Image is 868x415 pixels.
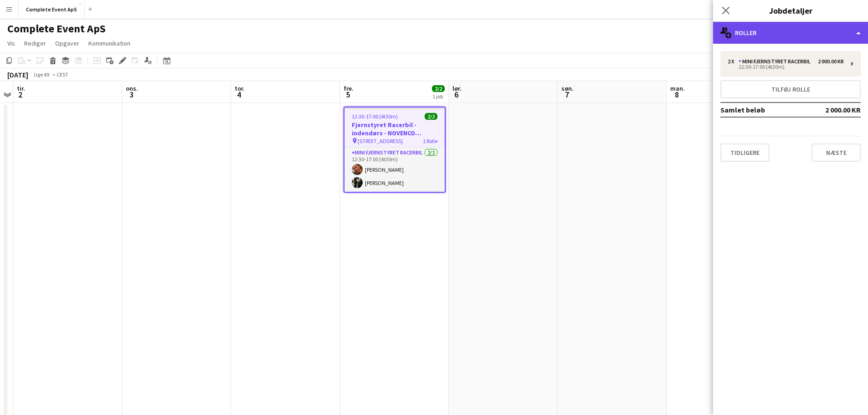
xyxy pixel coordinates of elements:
[423,138,437,144] span: 1 Rolle
[4,37,19,49] a: Vis
[432,85,445,92] span: 2/2
[452,84,462,92] span: lør.
[432,93,444,100] div: 1 job
[812,143,861,162] button: Næste
[728,65,844,69] div: 12:30-17:00 (4t30m)
[344,121,445,137] h3: Fjernstyret Racerbil - indendørs - NOVENCO MARINE & OFFSHORE A/S
[358,138,403,144] span: [STREET_ADDRESS]
[670,84,685,92] span: man.
[55,39,79,47] span: Opgaver
[7,22,106,36] h1: Complete Event ApS
[451,89,462,100] span: 6
[352,113,398,120] span: 12:30-17:00 (4t30m)
[561,84,574,92] span: søn.
[85,37,134,49] a: Kommunikation
[818,58,844,65] div: 2 000.00 KR
[235,84,245,92] span: tor.
[425,113,437,120] span: 2/2
[51,37,83,49] a: Opgaver
[808,102,861,117] td: 2 000.00 KR
[88,39,130,47] span: Kommunikation
[342,89,354,100] span: 5
[344,107,446,193] app-job-card: 12:30-17:00 (4t30m)2/2Fjernstyret Racerbil - indendørs - NOVENCO MARINE & OFFSHORE A/S [STREET_AD...
[7,39,15,47] span: Vis
[344,148,445,192] app-card-role: Mini Fjernstyret Racerbil2/212:30-17:00 (4t30m)[PERSON_NAME][PERSON_NAME]
[15,89,25,100] span: 2
[21,37,50,49] a: Rediger
[344,84,354,92] span: fre.
[720,102,808,117] td: Samlet beløb
[233,89,245,100] span: 4
[669,89,685,100] span: 8
[17,84,25,92] span: tir.
[713,5,868,16] h3: Jobdetaljer
[7,70,28,79] div: [DATE]
[30,71,53,78] span: Uge 49
[56,71,68,78] div: CEST
[24,39,46,47] span: Rediger
[560,89,574,100] span: 7
[126,84,138,92] span: ons.
[124,89,138,100] span: 3
[720,80,861,98] button: Tilføj rolle
[720,143,770,162] button: Tidligere
[728,58,739,65] div: 2 x
[713,22,868,44] div: Roller
[739,58,814,65] div: Mini Fjernstyret Racerbil
[19,0,85,18] button: Complete Event ApS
